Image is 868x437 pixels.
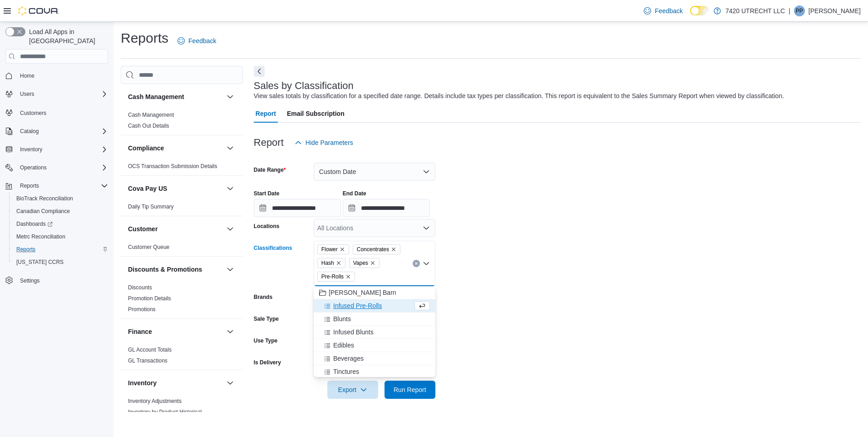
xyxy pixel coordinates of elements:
span: Pre-Rolls [317,272,355,282]
span: Reports [16,180,108,191]
span: [PERSON_NAME] Barn [329,288,396,297]
button: Remove Hash from selection in this group [336,260,341,266]
span: Pre-Rolls [321,272,344,281]
div: Cash Management [121,109,243,135]
button: Catalog [16,126,42,137]
a: [US_STATE] CCRS [13,257,67,268]
span: Hash [317,258,345,268]
h3: Report [254,137,284,148]
span: Export [333,381,373,399]
span: Edibles [333,341,354,350]
a: Promotions [128,306,156,313]
div: Customer [121,242,243,256]
input: Press the down key to open a popover containing a calendar. [254,199,341,217]
span: Settings [16,275,108,286]
button: [US_STATE] CCRS [9,256,112,268]
button: Remove Pre-Rolls from selection in this group [345,274,351,279]
nav: Complex example [5,65,108,311]
span: Reports [20,182,39,189]
p: 7420 UTRECHT LLC [725,5,785,16]
a: Feedback [640,2,686,20]
span: Washington CCRS [13,257,108,268]
span: Run Report [394,385,426,394]
button: Canadian Compliance [9,205,112,218]
a: Cash Out Details [128,123,169,129]
span: Daily Tip Summary [128,203,174,210]
button: Users [16,89,38,99]
span: Reports [13,244,108,255]
input: Press the down key to open a popover containing a calendar. [343,199,430,217]
button: Cash Management [225,91,236,102]
h3: Customer [128,224,158,233]
span: Metrc Reconciliation [13,231,108,242]
a: Daily Tip Summary [128,204,174,210]
label: End Date [343,190,366,197]
span: Load All Apps in [GEOGRAPHIC_DATA] [25,27,108,45]
button: Reports [16,180,43,191]
a: BioTrack Reconciliation [13,193,77,204]
button: Catalog [2,125,112,138]
button: Metrc Reconciliation [9,230,112,243]
button: Custom Date [314,163,435,181]
span: Email Subscription [287,104,345,123]
span: Customers [16,107,108,118]
button: Cash Management [128,92,223,101]
button: Export [327,381,378,399]
a: Home [16,70,38,81]
span: Catalog [20,128,39,135]
span: Vapes [349,258,380,268]
span: Canadian Compliance [13,206,108,217]
label: Date Range [254,166,286,174]
span: Customers [20,109,46,117]
button: Customers [2,106,112,119]
span: BioTrack Reconciliation [16,195,73,202]
div: Cova Pay US [121,201,243,216]
a: Settings [16,275,43,286]
span: Hash [321,258,334,268]
button: Open list of options [423,224,430,232]
h3: Inventory [128,378,157,387]
span: Users [20,90,34,98]
a: Reports [13,244,39,255]
label: Locations [254,223,280,230]
h3: Discounts & Promotions [128,265,202,274]
span: Vapes [353,258,368,268]
button: Remove Concentrates from selection in this group [391,247,396,252]
div: View sales totals by classification for a specified date range. Details include tax types per cla... [254,91,784,101]
div: Parth Patel [794,5,805,16]
label: Sale Type [254,315,279,323]
div: Compliance [121,161,243,175]
span: Feedback [188,36,216,45]
div: Finance [121,344,243,370]
button: Tinctures [314,365,435,378]
button: Finance [225,326,236,337]
span: Dashboards [13,218,108,229]
button: Infused Pre-Rolls [314,299,435,313]
span: Operations [16,162,108,173]
a: Canadian Compliance [13,206,74,217]
button: Close list of options [423,260,430,267]
span: Infused Blunts [333,328,374,337]
button: Operations [2,161,112,174]
button: Next [254,66,265,77]
p: [PERSON_NAME] [809,5,861,16]
h1: Reports [121,29,168,47]
span: Operations [20,164,47,171]
span: Inventory Adjustments [128,397,182,405]
span: Discounts [128,284,152,291]
span: OCS Transaction Submission Details [128,163,217,170]
input: Dark Mode [690,6,709,15]
a: Dashboards [13,218,56,229]
span: GL Transactions [128,357,168,364]
button: Hide Parameters [291,134,357,152]
a: Promotion Details [128,295,171,302]
span: Settings [20,277,39,284]
a: Customer Queue [128,244,169,250]
button: Inventory [2,143,112,156]
button: Clear input [413,260,420,267]
button: Discounts & Promotions [128,265,223,274]
button: Users [2,88,112,100]
button: Finance [128,327,223,336]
